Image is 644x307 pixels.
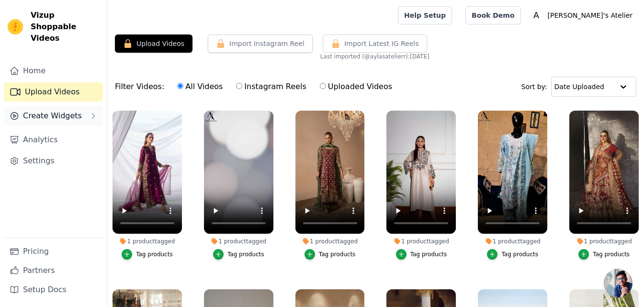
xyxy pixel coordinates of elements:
a: Pricing [4,242,103,261]
div: 1 product tagged [386,238,456,245]
div: Filter Videos: [115,76,397,98]
input: Instagram Reels [236,83,242,89]
button: Tag products [396,249,447,260]
div: 1 product tagged [478,238,547,245]
button: Upload Videos [115,34,192,53]
button: Import Latest IG Reels [323,34,427,53]
div: Tag products [593,250,630,258]
div: 1 product tagged [204,238,273,245]
a: Book Demo [465,6,520,24]
input: Uploaded Videos [320,83,326,89]
a: Upload Videos [4,82,103,102]
button: Tag products [305,249,356,260]
label: Uploaded Videos [319,80,393,93]
div: Tag products [501,250,538,258]
button: Tag products [487,249,538,260]
a: Home [4,61,103,80]
button: A [PERSON_NAME]'s Atelier [529,7,636,24]
div: 1 product tagged [569,238,639,245]
button: Tag products [578,249,630,260]
div: Tag products [319,250,356,258]
div: 1 product tagged [295,238,365,245]
p: [PERSON_NAME]'s Atelier [544,7,636,24]
a: Partners [4,261,103,280]
div: Tag products [136,250,173,258]
a: Help Setup [398,6,452,24]
div: Tag products [227,250,264,258]
div: Tag products [410,250,447,258]
label: Instagram Reels [236,80,306,93]
a: Open chat [604,269,633,297]
a: Analytics [4,130,103,149]
label: All Videos [177,80,223,93]
a: Settings [4,151,103,171]
div: 1 product tagged [113,238,182,245]
input: All Videos [177,83,183,89]
span: Import Latest IG Reels [344,39,419,48]
div: Sort by: [521,77,637,97]
button: Tag products [122,249,173,260]
a: Setup Docs [4,280,103,299]
span: Vizup Shoppable Videos [31,10,99,44]
span: Last imported (@ aylasatelierr ): [DATE] [320,53,429,60]
button: Create Widgets [4,106,103,125]
button: Import Instagram Reel [208,34,313,53]
span: Create Widgets [23,110,82,122]
text: A [533,11,539,20]
button: Tag products [213,249,264,260]
img: Vizup [8,19,23,34]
